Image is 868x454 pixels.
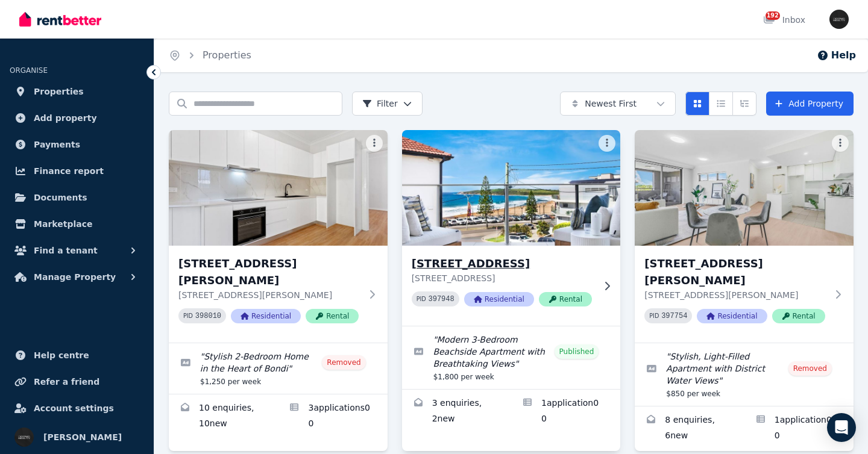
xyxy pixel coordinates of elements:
[154,39,266,72] nav: Breadcrumb
[661,312,687,320] code: 397754
[817,48,856,63] button: Help
[697,309,767,323] span: Residential
[34,348,89,362] span: Help centre
[169,130,388,343] a: 12 Griffith Ave, North Bondi[STREET_ADDRESS][PERSON_NAME][STREET_ADDRESS][PERSON_NAME]PID 398010R...
[10,106,144,130] a: Add property
[169,130,388,246] img: 12 Griffith Ave, North Bondi
[635,130,854,246] img: 610/26-32 Marsh St, Wolli Creek
[352,92,423,116] button: Filter
[709,92,733,116] button: Compact list view
[412,272,594,284] p: [STREET_ADDRESS]
[366,135,383,152] button: More options
[511,390,620,434] a: Applications for 1/2 Severn St, Maroubra
[599,135,615,152] button: More options
[195,312,221,320] code: 398010
[178,255,361,289] h3: [STREET_ADDRESS][PERSON_NAME]
[585,98,637,110] span: Newest First
[34,190,87,205] span: Documents
[34,111,97,125] span: Add property
[732,92,756,116] button: Expanded list view
[402,130,621,326] a: 1/2 Severn St, Maroubra[STREET_ADDRESS][STREET_ADDRESS]PID 397948ResidentialRental
[10,185,144,210] a: Documents
[464,292,534,306] span: Residential
[829,10,849,29] img: Tim Troy
[306,309,359,323] span: Rental
[203,49,251,61] a: Properties
[744,406,854,451] a: Applications for 610/26-32 Marsh St, Wolli Creek
[10,132,144,157] a: Payments
[685,92,709,116] button: Card view
[772,309,825,323] span: Rental
[10,212,144,236] a: Marketplace
[635,343,854,406] a: Edit listing: Stylish, Light-Filled Apartment with District Water Views
[10,66,48,75] span: ORGANISE
[635,406,744,451] a: Enquiries for 610/26-32 Marsh St, Wolli Creek
[34,243,98,258] span: Find a tenant
[34,137,80,152] span: Payments
[649,313,659,319] small: PID
[539,292,592,306] span: Rental
[402,390,511,434] a: Enquiries for 1/2 Severn St, Maroubra
[178,289,361,301] p: [STREET_ADDRESS][PERSON_NAME]
[231,309,301,323] span: Residential
[417,296,426,302] small: PID
[10,396,144,420] a: Account settings
[34,270,116,284] span: Manage Property
[362,98,398,110] span: Filter
[34,375,99,389] span: Refer a friend
[43,430,122,444] span: [PERSON_NAME]
[560,92,676,116] button: Newest First
[10,79,144,104] a: Properties
[766,11,780,20] span: 192
[397,127,626,249] img: 1/2 Severn St, Maroubra
[278,394,387,439] a: Applications for 12 Griffith Ave, North Bondi
[14,428,34,447] img: Tim Troy
[10,238,144,263] button: Find a tenant
[429,295,454,303] code: 397948
[169,343,388,394] a: Edit listing: Stylish 2-Bedroom Home in the Heart of Bondi
[766,92,854,116] a: Add Property
[10,265,144,289] button: Manage Property
[763,14,805,26] div: Inbox
[34,84,84,99] span: Properties
[183,313,193,319] small: PID
[19,10,101,28] img: RentBetter
[827,413,856,442] div: Open Intercom Messenger
[644,255,827,289] h3: [STREET_ADDRESS][PERSON_NAME]
[10,370,144,394] a: Refer a friend
[644,289,827,301] p: [STREET_ADDRESS][PERSON_NAME]
[685,92,756,116] div: View options
[635,130,854,343] a: 610/26-32 Marsh St, Wolli Creek[STREET_ADDRESS][PERSON_NAME][STREET_ADDRESS][PERSON_NAME]PID 3977...
[10,159,144,183] a: Finance report
[412,255,594,272] h3: [STREET_ADDRESS]
[34,401,114,415] span: Account settings
[169,394,278,439] a: Enquiries for 12 Griffith Ave, North Bondi
[10,343,144,367] a: Help centre
[34,164,104,178] span: Finance report
[34,217,92,231] span: Marketplace
[402,326,621,389] a: Edit listing: Modern 3-Bedroom Beachside Apartment with Breathtaking Views
[832,135,849,152] button: More options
